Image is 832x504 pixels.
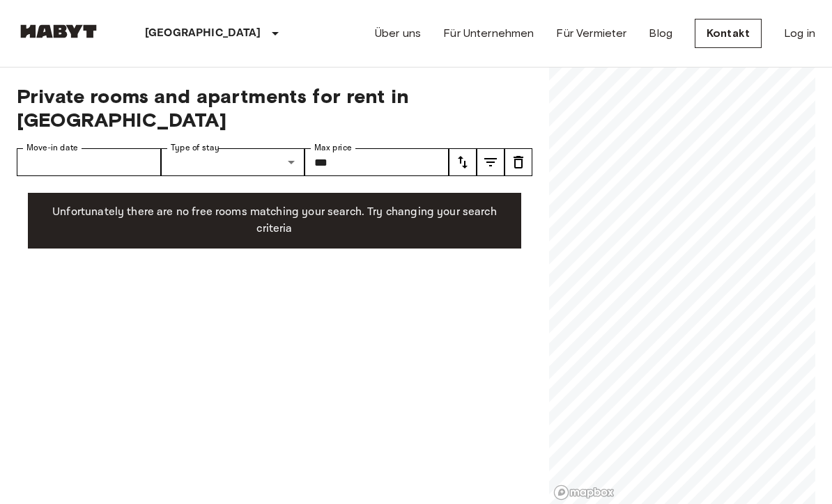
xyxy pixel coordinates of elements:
a: Kontakt [695,19,762,48]
label: Move-in date [26,142,78,154]
a: Für Vermieter [556,25,626,42]
a: Über uns [375,25,421,42]
p: Unfortunately there are no free rooms matching your search. Try changing your search criteria [39,204,510,237]
button: tune [504,148,532,176]
label: Type of stay [171,142,219,154]
button: tune [477,148,504,176]
img: Habyt [17,24,100,38]
a: Blog [649,25,672,42]
input: Choose date [17,148,161,176]
a: Für Unternehmen [443,25,534,42]
a: Mapbox logo [553,485,615,501]
label: Max price [314,142,352,154]
span: Private rooms and apartments for rent in [GEOGRAPHIC_DATA] [17,84,532,132]
p: [GEOGRAPHIC_DATA] [145,25,261,42]
a: Log in [784,25,815,42]
button: tune [449,148,477,176]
